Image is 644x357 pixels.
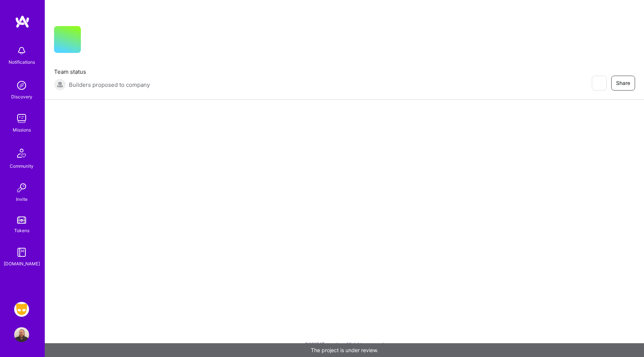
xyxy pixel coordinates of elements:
span: Share [616,79,630,87]
img: tokens [17,217,26,224]
a: Grindr: Mobile + BE + Cloud [12,302,31,317]
img: Grindr: Mobile + BE + Cloud [14,302,29,317]
img: logo [15,15,30,28]
img: guide book [14,245,29,260]
i: icon EyeClosed [596,80,602,86]
div: The project is under review. [45,343,644,357]
div: [DOMAIN_NAME] [4,260,40,268]
img: Community [13,144,31,162]
button: Share [611,76,635,91]
div: Discovery [11,93,32,101]
img: Invite [14,180,29,195]
div: Tokens [14,227,29,234]
div: Invite [16,195,28,203]
img: bell [14,43,29,58]
a: User Avatar [12,327,31,342]
span: Team status [54,68,150,76]
span: Builders proposed to company [69,81,150,89]
img: Builders proposed to company [54,79,66,91]
img: discovery [14,78,29,93]
div: Missions [13,126,31,134]
img: teamwork [14,111,29,126]
i: icon CompanyGray [90,38,96,44]
div: Community [10,162,34,170]
div: Notifications [9,58,35,66]
img: User Avatar [14,327,29,342]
